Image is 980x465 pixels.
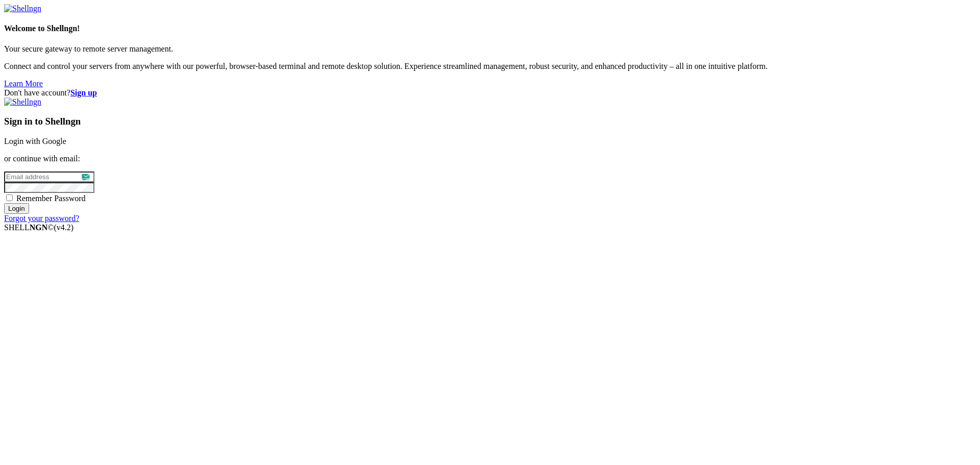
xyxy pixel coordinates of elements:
span: Remember Password [16,194,86,203]
input: Login [4,203,29,214]
p: Connect and control your servers from anywhere with our powerful, browser-based terminal and remo... [4,62,976,71]
p: or continue with email: [4,154,976,163]
a: Login with Google [4,137,66,145]
h3: Sign in to Shellngn [4,116,976,127]
h4: Welcome to Shellngn! [4,24,976,33]
input: Email address [4,172,94,182]
span: SHELL © [4,223,73,232]
p: Your secure gateway to remote server management. [4,44,976,54]
span: 4.2.0 [54,223,74,232]
img: Shellngn [4,97,41,107]
a: Forgot your password? [4,214,79,223]
b: NGN [30,223,48,232]
a: Sign up [70,88,97,97]
div: Don't have account? [4,88,976,97]
a: Learn More [4,79,43,88]
img: Shellngn [4,4,41,13]
input: Remember Password [6,194,13,201]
